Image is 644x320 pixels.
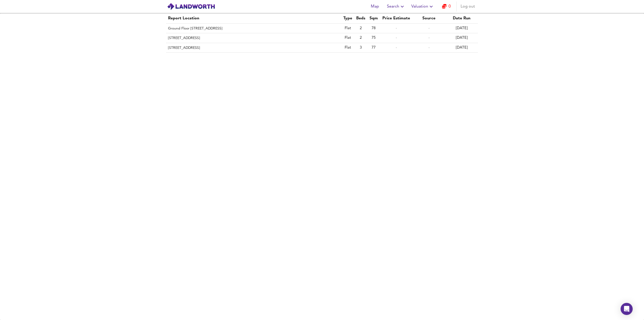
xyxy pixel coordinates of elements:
[428,46,430,50] span: -
[387,3,405,10] span: Search
[343,15,352,21] div: Type
[396,26,397,30] span: -
[369,15,378,21] div: Sqm
[382,15,411,21] div: Price Estimate
[367,24,380,33] td: 78
[409,2,436,12] button: Valuation
[459,2,477,12] button: Log out
[428,36,430,40] span: -
[354,33,367,43] td: 2
[445,24,478,33] td: [DATE]
[445,43,478,53] td: [DATE]
[447,15,476,21] div: Date Run
[367,33,380,43] td: 75
[354,43,367,53] td: 3
[356,15,365,21] div: Beds
[461,3,475,10] span: Log out
[385,2,407,12] button: Search
[445,33,478,43] td: [DATE]
[166,43,341,53] th: [STREET_ADDRESS]
[438,2,454,12] button: 0
[341,24,354,33] td: Flat
[166,33,341,43] th: [STREET_ADDRESS]
[369,3,381,10] span: Map
[396,36,397,40] span: -
[442,3,451,10] a: 0
[415,15,443,21] div: Source
[167,3,215,10] img: logo
[367,43,380,53] td: 77
[396,46,397,50] span: -
[166,13,341,24] th: Report Location
[354,24,367,33] td: 2
[367,2,383,12] button: Map
[341,43,354,53] td: Flat
[428,26,430,30] span: -
[161,13,483,53] table: simple table
[341,33,354,43] td: Flat
[166,24,341,33] th: Ground Floor [STREET_ADDRESS]
[621,303,633,315] div: Open Intercom Messenger
[411,3,434,10] span: Valuation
